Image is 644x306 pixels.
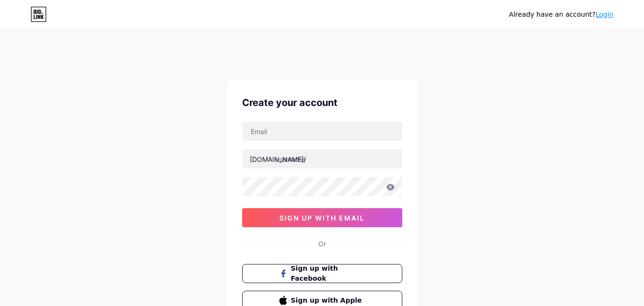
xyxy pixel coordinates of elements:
[242,264,402,283] button: Sign up with Facebook
[291,295,365,306] span: Sign up with Apple
[595,11,613,18] a: Login
[243,149,402,169] input: username
[291,264,365,284] span: Sign up with Facebook
[509,10,613,20] div: Already have an account?
[279,214,365,222] span: sign up with email
[242,208,402,227] button: sign up with email
[242,95,402,110] div: Create your account
[318,239,326,249] div: Or
[243,122,402,141] input: Email
[250,154,306,164] div: [DOMAIN_NAME]/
